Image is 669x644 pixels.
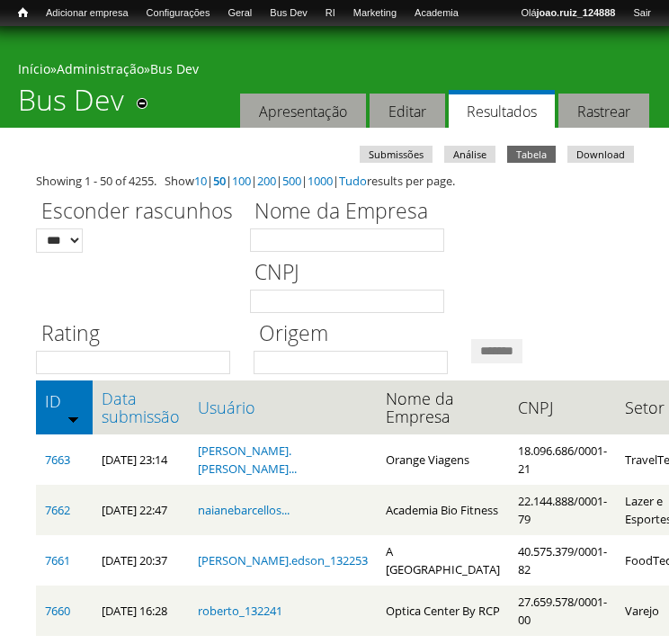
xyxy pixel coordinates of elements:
[377,586,509,636] td: Optica Center By RCP
[138,4,219,22] a: Configurações
[537,7,616,18] strong: joao.ruiz_124888
[282,173,301,189] a: 500
[370,94,445,129] a: Editar
[198,443,297,477] a: [PERSON_NAME].[PERSON_NAME]...
[36,172,633,190] div: Showing 1 - 50 of 4255. Show | | | | | | results per page.
[339,173,367,189] a: Tudo
[36,196,238,228] label: Esconder rascunhos
[45,452,70,468] a: 7663
[213,173,226,189] a: 50
[509,535,616,586] td: 40.575.379/0001-82
[18,60,651,83] div: » »
[198,552,368,568] a: [PERSON_NAME].edson_132253
[240,94,366,129] a: Apresentação
[624,4,660,22] a: Sair
[93,535,189,586] td: [DATE] 20:37
[377,434,509,485] td: Orange Viagens
[509,380,616,434] th: CNPJ
[507,146,556,163] a: Tabela
[444,146,495,163] a: Análise
[406,4,468,22] a: Academia
[567,146,634,163] a: Download
[198,502,290,518] a: naianebarcellos...
[360,146,433,163] a: Submissões
[93,586,189,636] td: [DATE] 16:28
[67,413,79,425] img: ordem crescente
[45,603,70,619] a: 7660
[45,502,70,518] a: 7662
[250,257,456,290] label: CNPJ
[198,398,368,416] a: Usuário
[18,6,28,19] span: Início
[18,60,50,77] a: Início
[219,4,261,22] a: Geral
[37,4,138,22] a: Adicionar empresa
[377,535,509,586] td: A [GEOGRAPHIC_DATA]
[449,90,555,129] a: Resultados
[232,173,251,189] a: 100
[509,485,616,535] td: 22.144.888/0001-79
[57,60,144,77] a: Administração
[150,60,199,77] a: Bus Dev
[18,83,124,128] h1: Bus Dev
[317,4,344,22] a: RI
[45,392,84,410] a: ID
[257,173,276,189] a: 200
[377,485,509,535] td: Academia Bio Fitness
[93,434,189,485] td: [DATE] 23:14
[250,196,456,228] label: Nome da Empresa
[36,318,242,351] label: Rating
[509,434,616,485] td: 18.096.686/0001-21
[198,603,282,619] a: roberto_132241
[261,4,317,22] a: Bus Dev
[512,4,624,22] a: Olájoao.ruiz_124888
[93,485,189,535] td: [DATE] 22:47
[308,173,333,189] a: 1000
[344,4,406,22] a: Marketing
[9,4,37,22] a: Início
[558,94,649,129] a: Rastrear
[377,380,509,434] th: Nome da Empresa
[509,586,616,636] td: 27.659.578/0001-00
[45,552,70,568] a: 7661
[102,389,180,425] a: Data submissão
[254,318,459,351] label: Origem
[194,173,207,189] a: 10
